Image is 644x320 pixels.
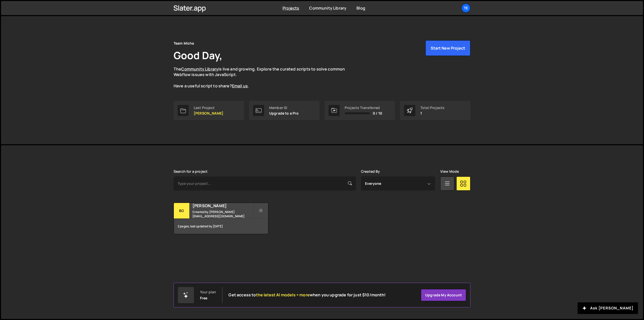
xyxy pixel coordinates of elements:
p: [PERSON_NAME] [194,111,223,115]
label: View Mode [440,169,459,173]
div: Projects Transferred [345,106,382,110]
h2: Get access to when you upgrade for just $10/month! [228,293,386,297]
div: Your plan [200,290,216,294]
a: Community Library [309,5,346,11]
a: Upgrade my account [421,289,466,301]
a: Last Project [PERSON_NAME] [174,101,244,120]
a: BG [PERSON_NAME] Created by [PERSON_NAME][EMAIL_ADDRESS][DOMAIN_NAME] 2 pages, last updated by [D... [174,203,268,234]
p: 1 [420,111,445,115]
a: Email us [232,83,248,89]
div: Total Projects [420,106,445,110]
span: 0 / 10 [373,111,382,115]
button: Start New Project [425,40,470,56]
div: Member ID [269,106,299,110]
input: Type your project... [174,176,356,191]
label: Created By [361,169,380,173]
div: 2 pages, last updated by [DATE] [174,219,268,234]
button: Ask [PERSON_NAME] [578,302,638,314]
a: Community Library [181,66,218,72]
div: BG [174,203,190,219]
a: Blog [356,5,365,11]
small: Created by [PERSON_NAME][EMAIL_ADDRESS][DOMAIN_NAME] [192,210,253,218]
div: Team Micha [174,40,194,46]
a: Projects [283,5,299,11]
a: Te [461,4,470,13]
div: Last Project [194,106,223,110]
h1: Good Day, [174,48,222,62]
label: Search for a project [174,169,208,173]
h2: [PERSON_NAME] [192,203,253,208]
span: the latest AI models + more [256,292,310,298]
p: The is live and growing. Explore the curated scripts to solve common Webflow issues with JavaScri... [174,66,355,89]
div: Free [200,296,208,300]
p: Upgrade to a Pro [269,111,299,115]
